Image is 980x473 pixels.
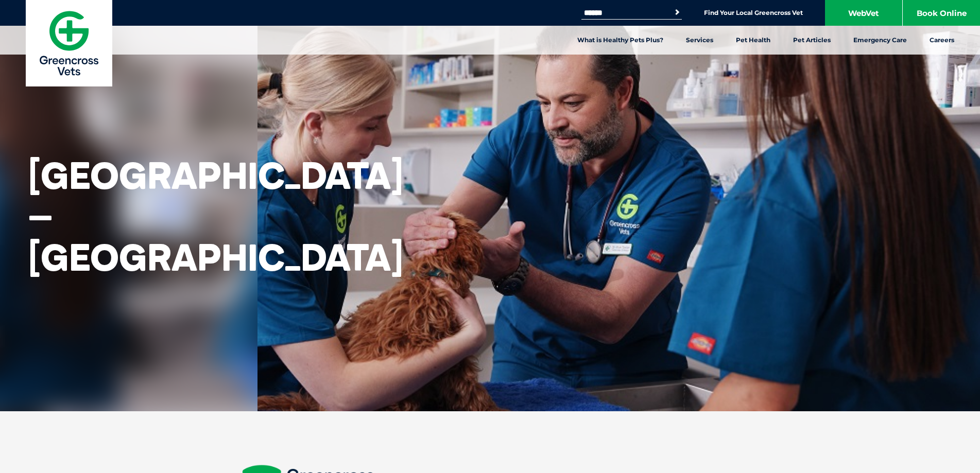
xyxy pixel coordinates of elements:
a: What is Healthy Pets Plus? [566,26,675,55]
a: Pet Health [725,26,782,55]
a: Services [675,26,725,55]
h1: [GEOGRAPHIC_DATA] – [GEOGRAPHIC_DATA] [28,155,403,277]
a: Pet Articles [782,26,842,55]
button: Search [672,7,682,17]
a: Emergency Care [842,26,918,55]
a: Careers [918,26,966,55]
a: Find Your Local Greencross Vet [704,9,803,17]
